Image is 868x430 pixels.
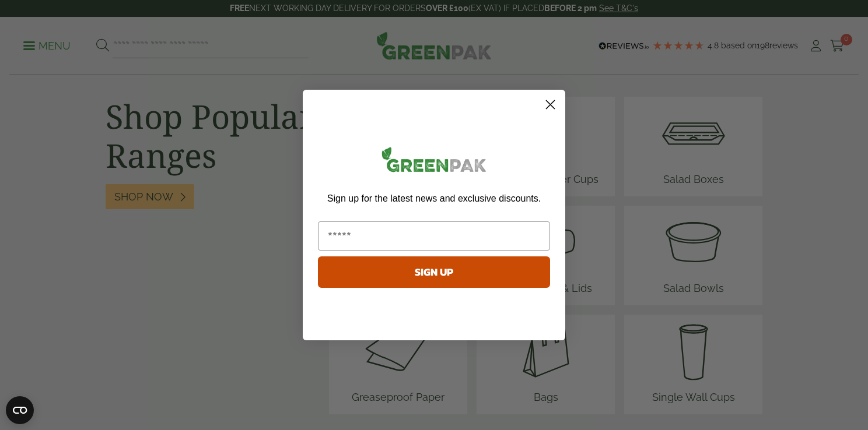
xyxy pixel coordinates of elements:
span: Sign up for the latest news and exclusive discounts. [327,193,541,203]
button: SIGN UP [318,256,550,288]
img: greenpak_logo [318,142,550,181]
input: Email [318,221,550,251]
button: Open CMP widget [6,396,34,424]
button: Close dialog [540,94,561,115]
